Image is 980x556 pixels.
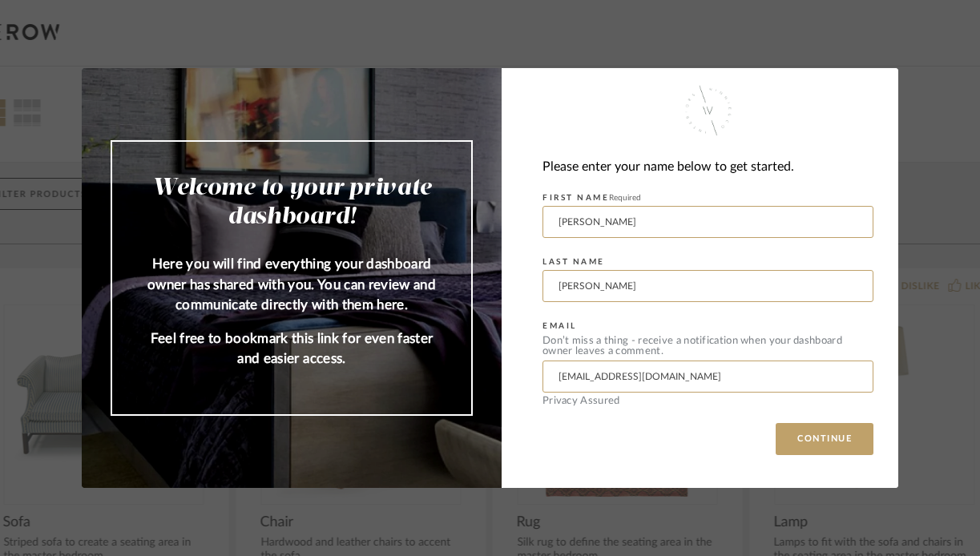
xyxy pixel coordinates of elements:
h2: Welcome to your private dashboard! [144,174,439,232]
button: CONTINUE [776,423,873,455]
div: Privacy Assured [542,396,873,406]
input: Enter Email [542,361,873,393]
input: Enter Last Name [542,270,873,302]
div: Don’t miss a thing - receive a notification when your dashboard owner leaves a comment. [542,336,873,357]
input: Enter First Name [542,206,873,238]
p: Here you will find everything your dashboard owner has shared with you. You can review and commun... [144,254,439,316]
div: Please enter your name below to get started. [542,156,873,178]
p: Feel free to bookmark this link for even faster and easier access. [144,328,439,369]
label: FIRST NAME [542,193,641,203]
span: Required [609,194,641,202]
label: EMAIL [542,321,577,331]
label: LAST NAME [542,257,605,267]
